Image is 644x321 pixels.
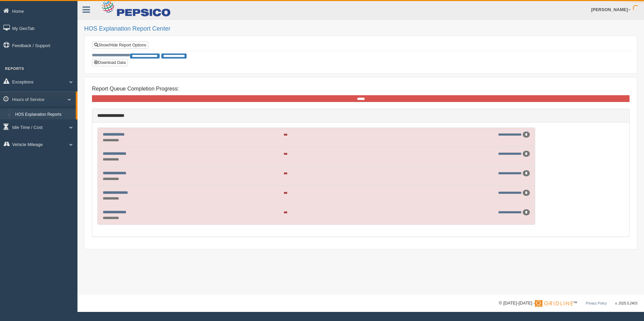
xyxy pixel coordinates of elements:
span: v. 2025.5.2403 [615,301,637,305]
h4: Report Queue Completion Progress: [92,86,630,92]
a: Show/Hide Report Options [92,41,148,49]
h2: HOS Explanation Report Center [84,26,637,32]
button: Download Data [92,59,128,66]
a: HOS Explanation Reports [12,109,76,121]
a: Privacy Policy [586,301,607,305]
img: Gridline [535,300,573,307]
div: © [DATE]-[DATE] - ™ [499,300,637,307]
